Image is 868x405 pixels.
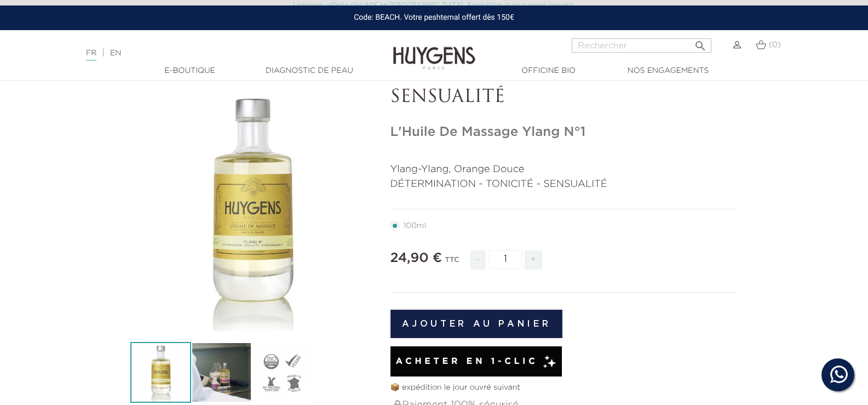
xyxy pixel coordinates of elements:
[255,65,364,77] a: Diagnostic de peau
[525,250,542,270] span: +
[769,41,781,49] span: (0)
[494,65,603,77] a: Officine Bio
[390,124,738,140] h1: L'Huile De Massage Ylang N°1
[470,250,486,270] span: -
[390,221,439,230] label: 100ml
[390,252,442,265] span: 24,90 €
[613,65,723,77] a: Nos engagements
[393,29,475,71] img: Huygens
[135,65,245,77] a: E-Boutique
[572,38,711,53] input: Rechercher
[110,49,121,57] a: EN
[86,49,96,61] a: FR
[81,47,353,60] div: |
[694,36,707,49] i: 
[130,342,191,403] img: L'HUILE DE MASSAGE 100ml YLANG #1
[445,248,459,278] div: TTC
[489,250,522,269] input: Quantité
[390,382,738,393] p: 📦 expédition le jour ouvré suivant
[390,310,563,338] button: Ajouter au panier
[691,35,710,50] button: 
[390,177,738,192] p: DÉTERMINATION - TONICITÉ - SENSUALITÉ
[390,87,738,108] p: SENSUALITÉ
[390,162,738,177] p: Ylang-Ylang, Orange Douce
